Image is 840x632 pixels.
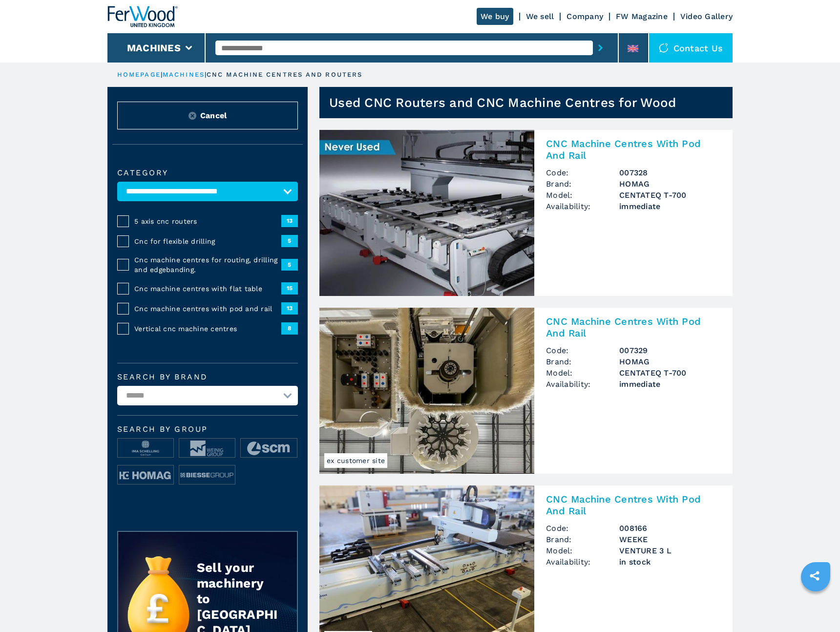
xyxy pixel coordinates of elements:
span: Vertical cnc machine centres [134,324,281,334]
h3: CENTATEQ T-700 [619,190,721,201]
span: | [161,71,163,78]
button: submit-button [593,37,608,59]
span: 8 [281,322,298,334]
iframe: Chat [798,588,833,625]
a: We buy [477,8,513,25]
h2: CNC Machine Centres With Pod And Rail [546,316,721,339]
h2: CNC Machine Centres With Pod And Rail [546,493,721,517]
span: 13 [281,215,298,227]
span: in stock [619,556,721,568]
span: Brand: [546,356,619,367]
span: 15 [281,282,298,294]
h3: VENTURE 3 L [619,545,721,556]
span: Model: [546,190,619,201]
div: Contact us [649,33,733,63]
img: Contact us [659,43,669,53]
span: Code: [546,167,619,178]
img: image [118,439,173,458]
span: 5 [281,235,298,247]
span: immediate [619,201,721,212]
span: Cnc machine centres with pod and rail [134,304,281,314]
label: Search by brand [117,373,298,381]
h3: HOMAG [619,356,721,367]
span: Availability: [546,556,619,568]
span: Search by group [117,425,298,433]
h3: 008166 [619,523,721,534]
p: cnc machine centres and routers [207,70,362,79]
img: image [241,439,296,458]
span: 5 axis cnc routers [134,216,281,226]
h3: CENTATEQ T-700 [619,367,721,379]
img: image [179,465,235,485]
span: Model: [546,367,619,379]
a: machines [163,71,205,78]
span: Cnc machine centres for routing, drilling and edgebanding. [134,255,281,274]
h3: WEEKE [619,534,721,545]
h1: Used CNC Routers and CNC Machine Centres for Wood [329,95,676,110]
h3: HOMAG [619,178,721,190]
a: We sell [526,12,554,21]
a: HOMEPAGE [117,71,161,78]
label: Category [117,169,298,177]
a: Company [567,12,603,21]
span: Model: [546,545,619,556]
a: CNC Machine Centres With Pod And Rail HOMAG CENTATEQ T-700CNC Machine Centres With Pod And RailCo... [319,130,733,296]
img: Reset [189,112,196,120]
span: Cancel [200,110,227,121]
a: Video Gallery [680,12,733,21]
span: Code: [546,345,619,356]
button: ResetCancel [117,102,298,129]
h3: 007329 [619,345,721,356]
span: 13 [281,302,298,314]
span: Brand: [546,534,619,545]
img: Ferwood [107,6,178,27]
a: sharethis [802,564,827,588]
img: image [118,465,173,485]
a: CNC Machine Centres With Pod And Rail HOMAG CENTATEQ T-700ex customer siteCNC Machine Centres Wit... [319,308,733,474]
img: image [179,439,235,458]
span: Cnc for flexible drilling [134,236,281,246]
a: FW Magazine [616,12,668,21]
span: ex customer site [324,453,387,468]
span: Brand: [546,178,619,190]
span: Cnc machine centres with flat table [134,284,281,294]
span: Availability: [546,201,619,212]
span: 5 [281,259,298,271]
h3: 007328 [619,167,721,178]
span: Availability: [546,379,619,390]
h2: CNC Machine Centres With Pod And Rail [546,138,721,161]
span: Code: [546,523,619,534]
span: | [205,71,207,78]
button: Machines [127,42,181,54]
img: CNC Machine Centres With Pod And Rail HOMAG CENTATEQ T-700 [319,130,534,296]
span: immediate [619,379,721,390]
img: CNC Machine Centres With Pod And Rail HOMAG CENTATEQ T-700 [319,308,534,474]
